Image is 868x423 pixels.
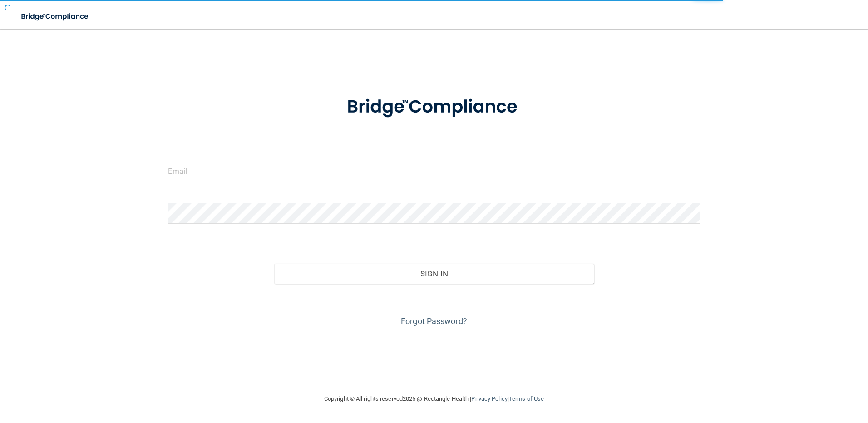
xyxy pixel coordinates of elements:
a: Privacy Policy [471,395,507,402]
div: Copyright © All rights reserved 2025 @ Rectangle Health | | [268,384,600,413]
button: Sign In [274,264,594,284]
img: bridge_compliance_login_screen.278c3ca4.svg [14,7,97,26]
a: Forgot Password? [401,316,467,326]
img: bridge_compliance_login_screen.278c3ca4.svg [328,84,540,131]
input: Email [168,161,700,181]
a: Terms of Use [509,395,544,402]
